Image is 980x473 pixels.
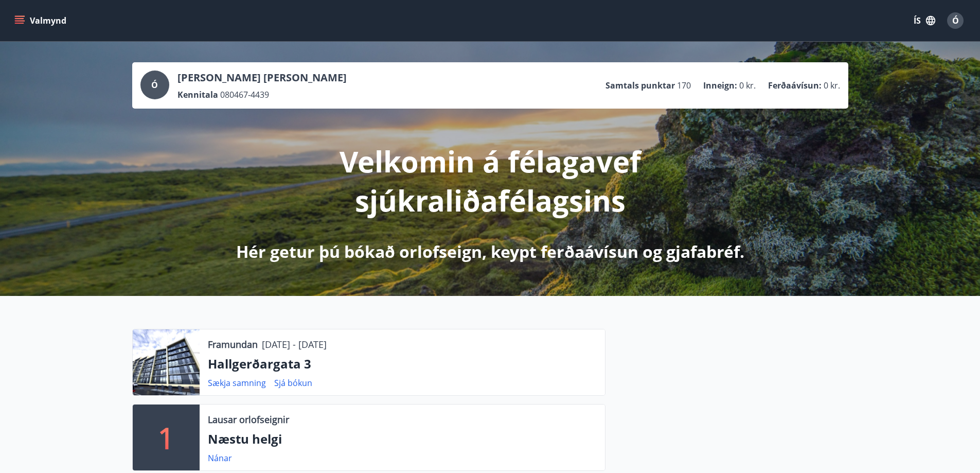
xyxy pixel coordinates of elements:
[768,80,822,91] p: Ferðaávísun :
[605,80,675,91] p: Samtals punktar
[739,80,756,91] span: 0 kr.
[236,240,744,263] p: Hér getur þú bókað orlofseign, keypt ferðaávísun og gjafabréf.
[208,355,597,373] p: Hallgerðargata 3
[12,11,70,30] button: menu
[952,15,959,26] span: Ó
[158,418,174,457] p: 1
[208,338,258,351] p: Framundan
[824,80,840,91] span: 0 kr.
[219,142,762,220] p: Velkomin á félagavef sjúkraliðafélagsins
[703,80,737,91] p: Inneign :
[208,413,289,426] p: Lausar orlofseignir
[908,11,941,30] button: ÍS
[220,89,269,100] span: 080467-4439
[177,89,218,100] p: Kennitala
[943,8,968,33] button: Ó
[677,80,691,91] span: 170
[177,71,347,85] p: [PERSON_NAME] [PERSON_NAME]
[208,377,266,389] a: Sækja samning
[208,430,597,448] p: Næstu helgi
[208,452,232,464] a: Nánar
[262,338,327,351] p: [DATE] - [DATE]
[151,79,158,91] span: Ó
[274,377,312,389] a: Sjá bókun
